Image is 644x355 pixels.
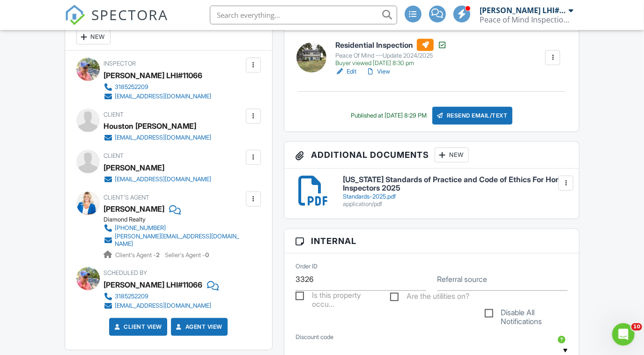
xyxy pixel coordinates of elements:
div: Diamond Realty [104,216,251,223]
div: Peace Of Mind ---Update 2024/2025 [335,52,447,59]
span: Client's Agent [104,194,150,201]
div: New [76,30,111,44]
a: [PERSON_NAME][EMAIL_ADDRESS][DOMAIN_NAME] [104,233,244,248]
a: [PHONE_NUMBER] [104,223,244,233]
span: 10 [631,323,642,331]
a: 3185252209 [104,82,212,92]
div: Resend Email/Text [432,107,513,125]
div: [PERSON_NAME] [104,161,165,175]
div: New [435,148,469,163]
span: Scheduled By [104,269,148,276]
a: [EMAIL_ADDRESS][DOMAIN_NAME] [104,133,212,142]
label: Is this property occupied? [296,291,379,303]
label: Referral source [437,274,488,284]
span: Client [104,152,124,159]
span: Seller's Agent - [165,251,209,259]
label: Order ID [296,262,318,271]
a: [PERSON_NAME] [104,202,165,216]
div: [EMAIL_ADDRESS][DOMAIN_NAME] [115,176,212,183]
div: 3185252209 [115,293,149,300]
h3: Additional Documents [284,142,579,169]
a: SPECTORA [65,13,169,32]
label: Disable All Notifications [485,308,568,320]
h6: Residential Inspection [335,39,447,51]
a: [EMAIL_ADDRESS][DOMAIN_NAME] [104,175,212,184]
a: Edit [335,67,356,76]
div: [EMAIL_ADDRESS][DOMAIN_NAME] [115,93,212,100]
span: SPECTORA [92,5,169,24]
a: View [366,67,390,76]
div: Buyer viewed [DATE] 8:30 pm [335,59,447,67]
div: Peace of Mind Inspection Service, LLC [480,15,574,24]
label: Are the utilities on? [390,292,469,303]
div: application/pdf [343,200,568,208]
span: Inspector [104,60,136,67]
a: [EMAIL_ADDRESS][DOMAIN_NAME] [104,301,212,311]
h3: Internal [284,229,579,253]
a: 3185252209 [104,292,212,301]
div: [PERSON_NAME] LHI#11066 [104,278,203,292]
div: [PERSON_NAME] LHI#11066 [480,6,567,15]
img: The Best Home Inspection Software - Spectora [65,5,85,25]
div: [PHONE_NUMBER] [115,224,166,232]
div: Published at [DATE] 8:29 PM [351,112,427,119]
div: [PERSON_NAME] LHI#11066 [104,68,203,82]
strong: 0 [206,251,209,259]
a: [US_STATE] Standards of Practice and Code of Ethics For Home Inspectors 2025 Standards-2025.pdf a... [343,176,568,208]
a: Residential Inspection Peace Of Mind ---Update 2024/2025 Buyer viewed [DATE] 8:30 pm [335,39,447,67]
div: [EMAIL_ADDRESS][DOMAIN_NAME] [115,302,212,310]
label: Discount code [296,333,333,341]
span: Client's Agent - [116,251,162,259]
div: 3185252209 [115,83,149,91]
h6: [US_STATE] Standards of Practice and Code of Ethics For Home Inspectors 2025 [343,176,568,192]
a: Client View [112,322,162,332]
div: [PERSON_NAME][EMAIL_ADDRESS][DOMAIN_NAME] [115,233,244,248]
iframe: Intercom live chat [612,323,635,346]
a: [EMAIL_ADDRESS][DOMAIN_NAME] [104,92,212,101]
div: [EMAIL_ADDRESS][DOMAIN_NAME] [115,134,212,141]
input: Search everything... [210,6,397,24]
div: Houston [PERSON_NAME] [104,119,197,133]
strong: 2 [156,251,160,259]
a: Agent View [174,322,222,332]
div: Standards-2025.pdf [343,193,568,200]
span: Client [104,111,124,118]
